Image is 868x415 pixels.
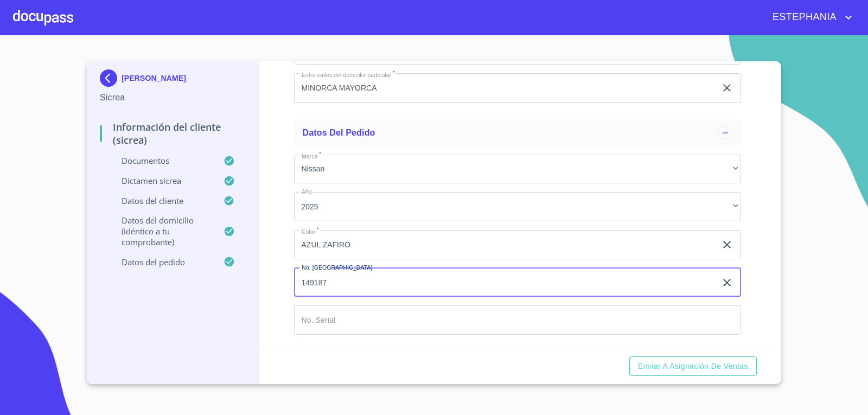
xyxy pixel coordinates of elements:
span: ESTEPHANIA [764,9,842,26]
span: Datos del pedido [303,128,375,137]
div: 2025 [294,192,742,221]
button: clear input [720,81,733,94]
button: account of current user [764,9,855,26]
p: Documentos [100,155,224,166]
button: clear input [720,276,733,289]
p: Sicrea [100,91,246,104]
p: [PERSON_NAME] [122,74,186,82]
div: Datos del pedido [294,120,742,146]
p: Datos del cliente [100,195,224,206]
div: Nissan [294,155,742,184]
span: Enviar a Asignación de Ventas [638,360,748,373]
p: Información del Cliente (Sicrea) [100,120,246,146]
div: [PERSON_NAME] [100,69,246,91]
button: Enviar a Asignación de Ventas [629,356,757,376]
img: Docupass spot blue [100,69,122,87]
p: Datos del domicilio (idéntico a tu comprobante) [100,215,224,247]
button: clear input [720,238,733,251]
p: Datos del pedido [100,257,224,267]
p: Dictamen Sicrea [100,175,224,186]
